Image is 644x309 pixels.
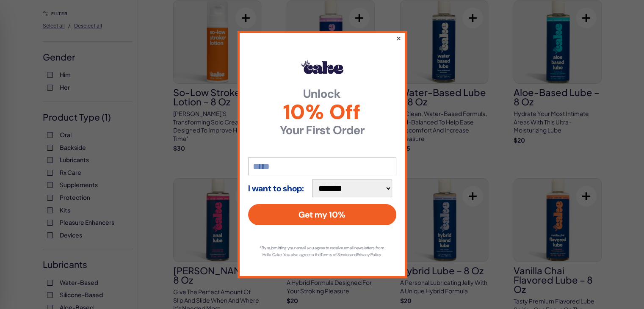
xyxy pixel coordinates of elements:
a: Privacy Policy [357,252,381,257]
strong: I want to shop: [248,184,304,193]
img: Hello Cake [301,61,343,74]
span: 10% Off [248,102,396,122]
a: Terms of Service [321,252,350,257]
p: *By submitting your email you agree to receive email newsletters from Hello Cake. You also agree ... [257,245,388,258]
strong: Unlock [248,88,396,100]
button: × [395,33,401,43]
strong: Your First Order [248,124,396,136]
button: Get my 10% [248,204,396,225]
